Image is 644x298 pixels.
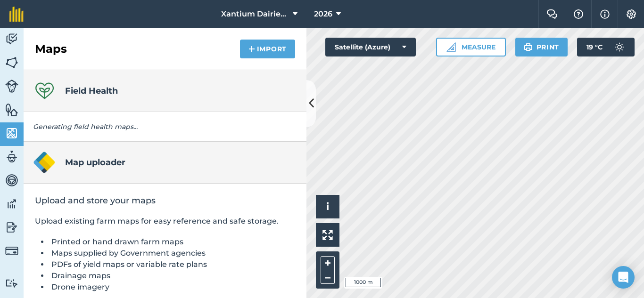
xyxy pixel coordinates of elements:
[316,195,339,218] button: i
[5,32,18,46] img: svg+xml;base64,PD94bWwgdmVyc2lvbj0iMS4wIiBlbmNvZGluZz0idXRmLTgiPz4KPCEtLSBHZW5lcmF0b3I6IEFkb2JlIE...
[5,103,18,117] img: svg+xml;base64,PHN2ZyB4bWxucz0iaHR0cDovL3d3dy53My5vcmcvMjAwMC9zdmciIHdpZHRoPSI1NiIgaGVpZ2h0PSI2MC...
[322,230,333,240] img: Four arrows, one pointing top left, one top right, one bottom right and the last bottom left
[35,195,295,206] h2: Upload and store your maps
[5,220,18,234] img: svg+xml;base64,PD94bWwgdmVyc2lvbj0iMS4wIiBlbmNvZGluZz0idXRmLTgiPz4KPCEtLSBHZW5lcmF0b3I6IEFkb2JlIE...
[5,150,18,164] img: svg+xml;base64,PD94bWwgdmVyc2lvbj0iMS4wIiBlbmNvZGluZz0idXRmLTgiPz4KPCEtLSBHZW5lcmF0b3I6IEFkb2JlIE...
[626,9,637,19] img: A cog icon
[65,84,118,97] h4: Field Health
[65,156,125,169] h4: Map uploader
[577,38,635,56] button: 19 °C
[5,197,18,211] img: svg+xml;base64,PD94bWwgdmVyc2lvbj0iMS4wIiBlbmNvZGluZz0idXRmLTgiPz4KPCEtLSBHZW5lcmF0b3I6IEFkb2JlIE...
[33,151,56,174] img: Map uploader logo
[49,259,295,270] li: PDFs of yield maps or variable rate plans
[49,282,295,293] li: Drone imagery
[610,38,629,56] img: svg+xml;base64,PD94bWwgdmVyc2lvbj0iMS4wIiBlbmNvZGluZz0idXRmLTgiPz4KPCEtLSBHZW5lcmF0b3I6IEFkb2JlIE...
[325,38,416,56] button: Satellite (Azure)
[586,38,603,56] span: 19 ° C
[240,40,295,58] button: Import
[248,43,255,55] img: svg+xml;base64,PHN2ZyB4bWxucz0iaHR0cDovL3d3dy53My5vcmcvMjAwMC9zdmciIHdpZHRoPSIxNCIgaGVpZ2h0PSIyNC...
[515,38,568,56] button: Print
[436,38,506,56] button: Measure
[321,270,335,284] button: –
[5,173,18,187] img: svg+xml;base64,PD94bWwgdmVyc2lvbj0iMS4wIiBlbmNvZGluZz0idXRmLTgiPz4KPCEtLSBHZW5lcmF0b3I6IEFkb2JlIE...
[546,9,558,19] img: Two speech bubbles overlapping with the left bubble in the forefront
[5,126,18,140] img: svg+xml;base64,PHN2ZyB4bWxucz0iaHR0cDovL3d3dy53My5vcmcvMjAwMC9zdmciIHdpZHRoPSI1NiIgaGVpZ2h0PSI2MC...
[9,7,24,22] img: fieldmargin Logo
[5,56,18,70] img: svg+xml;base64,PHN2ZyB4bWxucz0iaHR0cDovL3d3dy53My5vcmcvMjAwMC9zdmciIHdpZHRoPSI1NiIgaGVpZ2h0PSI2MC...
[221,8,289,20] span: Xantium Dairies [GEOGRAPHIC_DATA]
[33,122,138,131] em: Generating field health maps...
[35,216,295,227] p: Upload existing farm maps for easy reference and safe storage.
[612,266,635,289] div: Open Intercom Messenger
[314,8,332,20] span: 2026
[49,236,295,248] li: Printed or hand drawn farm maps
[573,9,584,19] img: A question mark icon
[5,244,18,258] img: svg+xml;base64,PD94bWwgdmVyc2lvbj0iMS4wIiBlbmNvZGluZz0idXRmLTgiPz4KPCEtLSBHZW5lcmF0b3I6IEFkb2JlIE...
[5,279,18,288] img: svg+xml;base64,PD94bWwgdmVyc2lvbj0iMS4wIiBlbmNvZGluZz0idXRmLTgiPz4KPCEtLSBHZW5lcmF0b3I6IEFkb2JlIE...
[321,256,335,270] button: +
[524,41,533,53] img: svg+xml;base64,PHN2ZyB4bWxucz0iaHR0cDovL3d3dy53My5vcmcvMjAwMC9zdmciIHdpZHRoPSIxOSIgaGVpZ2h0PSIyNC...
[326,201,329,212] span: i
[35,41,67,56] h2: Maps
[5,80,18,93] img: svg+xml;base64,PD94bWwgdmVyc2lvbj0iMS4wIiBlbmNvZGluZz0idXRmLTgiPz4KPCEtLSBHZW5lcmF0b3I6IEFkb2JlIE...
[600,8,610,20] img: svg+xml;base64,PHN2ZyB4bWxucz0iaHR0cDovL3d3dy53My5vcmcvMjAwMC9zdmciIHdpZHRoPSIxNyIgaGVpZ2h0PSIxNy...
[49,270,295,282] li: Drainage maps
[49,248,295,259] li: Maps supplied by Government agencies
[446,42,456,52] img: Ruler icon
